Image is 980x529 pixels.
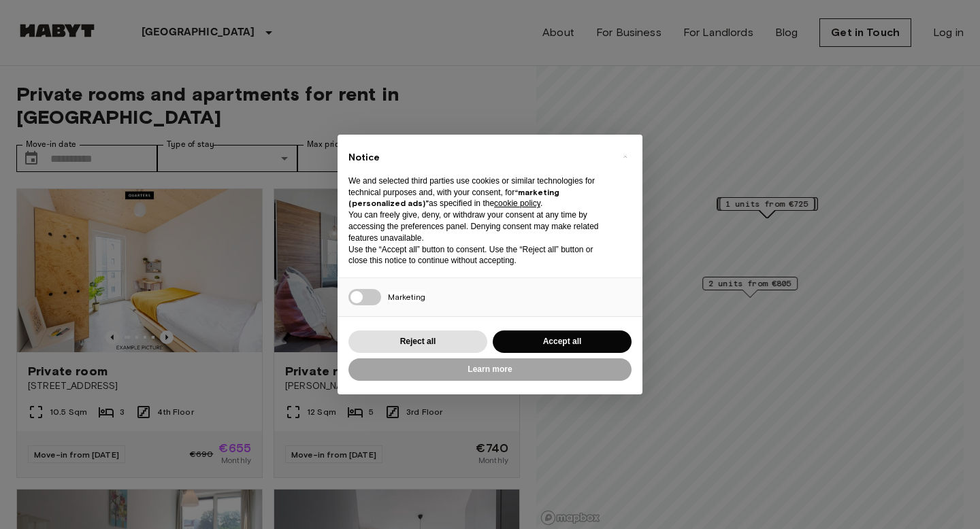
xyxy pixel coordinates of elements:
span: Marketing [388,292,425,302]
p: We and selected third parties use cookies or similar technologies for technical purposes and, wit... [348,175,610,209]
button: Reject all [348,330,487,353]
button: Close this notice [614,146,636,167]
a: cookie policy [494,199,540,208]
h2: Notice [348,151,610,165]
strong: “marketing (personalized ads)” [348,187,559,209]
button: Learn more [348,358,632,381]
p: Use the “Accept all” button to consent. Use the “Reject all” button or close this notice to conti... [348,244,610,267]
p: You can freely give, deny, or withdraw your consent at any time by accessing the preferences pane... [348,209,610,243]
button: Accept all [493,330,632,353]
span: × [623,148,627,165]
